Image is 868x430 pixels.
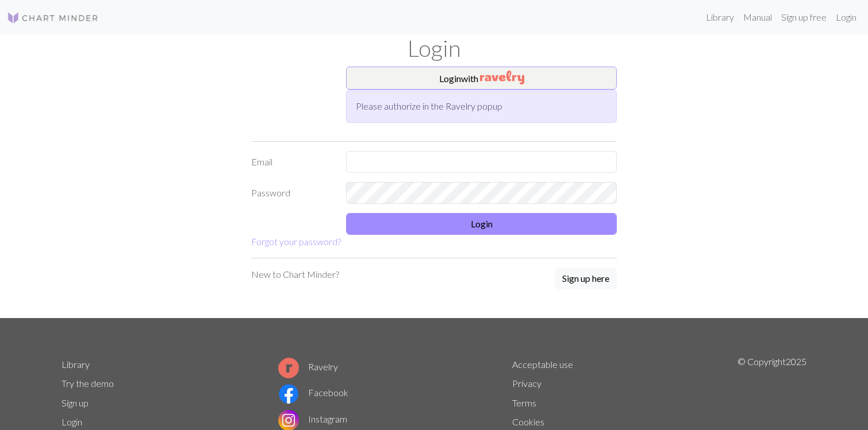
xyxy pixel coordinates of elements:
[512,359,573,370] a: Acceptable use
[62,378,114,389] a: Try the demo
[278,358,299,378] img: Ravelry logo
[512,397,536,408] a: Terms
[555,268,617,290] a: Sign up here
[346,213,617,235] button: Login
[251,236,341,247] a: Forgot your password?
[346,90,617,123] div: Please authorize in the Ravelry popup
[512,378,541,389] a: Privacy
[278,383,299,404] img: Facebook logo
[701,6,739,29] a: Library
[777,6,831,29] a: Sign up free
[278,387,348,398] a: Facebook
[555,268,617,289] button: Sign up here
[62,359,90,370] a: Library
[62,397,89,408] a: Sign up
[244,182,339,204] label: Password
[512,416,544,427] a: Cookies
[346,67,617,90] button: Loginwith
[278,361,338,372] a: Ravelry
[62,416,82,427] a: Login
[55,34,813,62] h1: Login
[739,6,777,29] a: Manual
[251,268,339,281] p: New to Chart Minder?
[278,413,347,424] a: Instagram
[244,151,339,173] label: Email
[831,6,861,29] a: Login
[480,71,524,84] img: Ravelry
[7,11,99,25] img: Logo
